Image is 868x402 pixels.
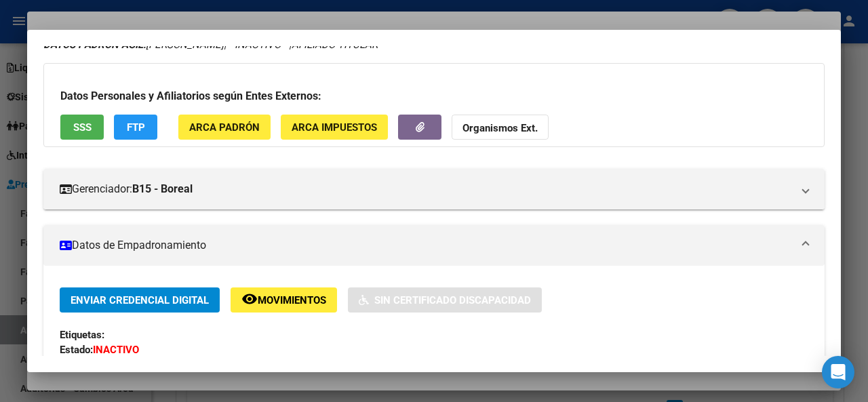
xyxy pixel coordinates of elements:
strong: INACTIVO [93,344,139,356]
button: ARCA Padrón [178,115,271,140]
strong: DATOS PADRÓN ÁGIL: [43,39,146,51]
div: Open Intercom Messenger [822,356,854,388]
strong: Etiquetas: [60,329,104,341]
mat-panel-title: Datos de Empadronamiento [60,237,792,254]
strong: Organismos Ext. [462,122,538,134]
mat-icon: remove_red_eye [241,291,258,307]
button: ARCA Impuestos [281,115,388,140]
span: Movimientos [258,294,326,306]
h3: Datos Personales y Afiliatorios según Entes Externos: [60,88,808,104]
span: Sin Certificado Discapacidad [374,294,531,306]
span: Enviar Credencial Digital [71,294,209,306]
button: Sin Certificado Discapacidad [348,287,542,313]
span: SSS [73,121,92,134]
mat-expansion-panel-header: Gerenciador:B15 - Boreal [43,169,825,209]
span: AFILIADO TITULAR [292,39,378,51]
mat-expansion-panel-header: Datos de Empadronamiento [43,225,825,266]
button: Enviar Credencial Digital [60,287,220,313]
span: [PERSON_NAME] [43,39,224,51]
button: FTP [114,115,157,140]
button: SSS [60,115,104,140]
span: ARCA Padrón [189,121,260,134]
mat-panel-title: Gerenciador: [60,181,792,197]
button: Organismos Ext. [452,115,549,140]
strong: Estado: [60,344,93,356]
span: ARCA Impuestos [292,121,377,134]
span: FTP [127,121,145,134]
button: Movimientos [231,287,337,313]
i: | INACTIVO | [43,39,378,51]
strong: B15 - Boreal [132,181,193,197]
